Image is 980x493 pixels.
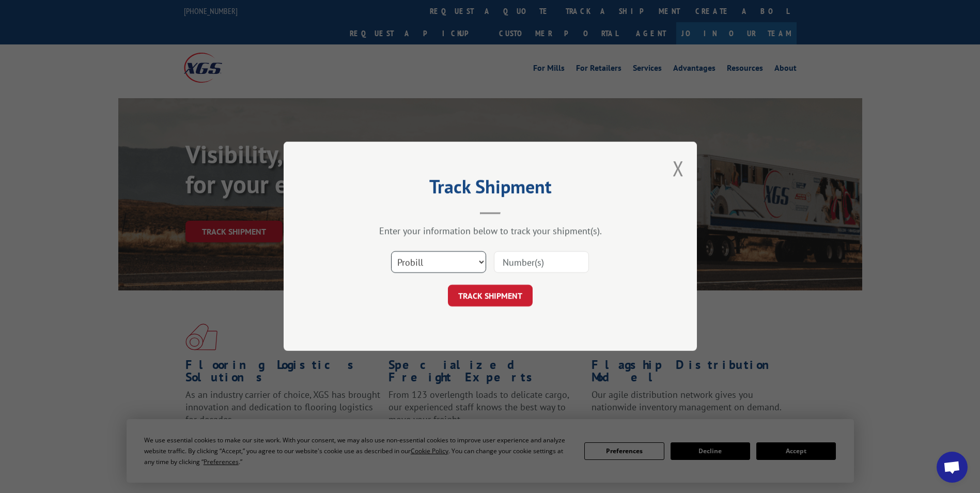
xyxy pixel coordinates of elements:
button: TRACK SHIPMENT [448,285,533,307]
input: Number(s) [494,252,589,273]
div: Open chat [937,452,968,483]
h2: Track Shipment [335,179,645,199]
div: Enter your information below to track your shipment(s). [335,225,645,237]
button: Close modal [673,155,684,182]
